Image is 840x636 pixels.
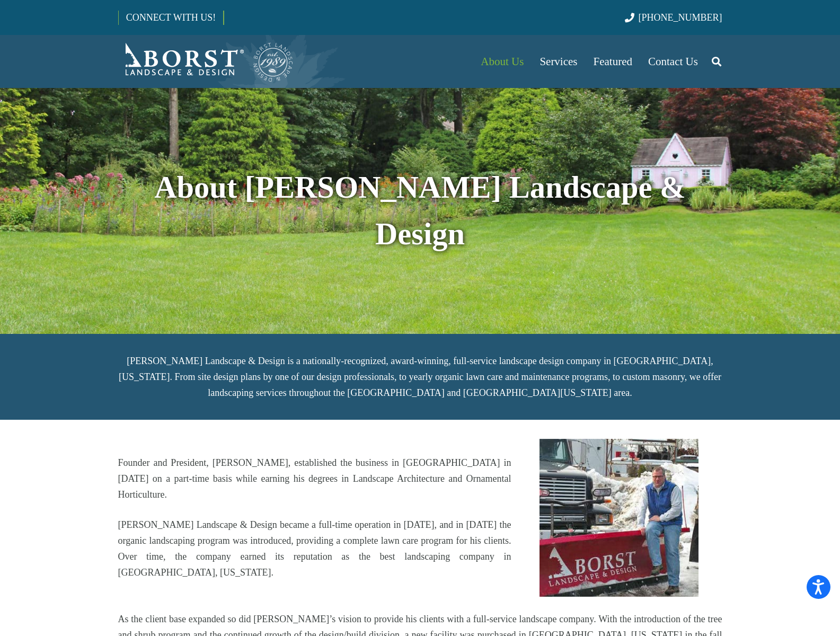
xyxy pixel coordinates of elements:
p: [PERSON_NAME] Landscape & Design became a full-time operation in [DATE], and in [DATE] the organi... [118,517,511,580]
a: CONNECT WITH US! [119,5,223,30]
span: Services [540,55,577,68]
span: Featured [594,55,632,68]
strong: About [PERSON_NAME] Landscape & Design [154,170,686,251]
a: Contact Us [640,35,706,88]
a: Search [706,48,727,75]
p: [PERSON_NAME] Landscape & Design is a nationally-recognized, award-winning, full-service landscap... [118,353,722,401]
a: Services [532,35,585,88]
a: [PHONE_NUMBER] [625,12,722,23]
span: About Us [481,55,524,68]
a: Borst-Logo [118,40,294,83]
a: About Us [473,35,532,88]
a: Featured [586,35,640,88]
span: [PHONE_NUMBER] [639,12,722,23]
p: Founder and President, [PERSON_NAME], established the business in [GEOGRAPHIC_DATA] in [DATE] on ... [118,455,511,502]
span: Contact Us [648,55,698,68]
